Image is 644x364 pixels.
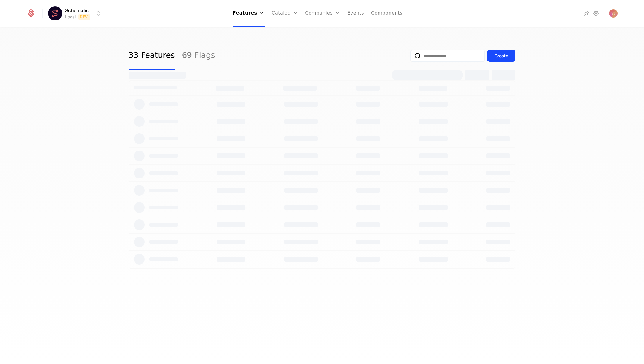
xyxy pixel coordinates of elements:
[487,50,515,62] button: Create
[583,10,590,17] a: Integrations
[609,9,618,18] button: Open user button
[182,42,215,70] a: 69 Flags
[609,9,618,18] img: Vlad Len
[495,53,508,59] div: Create
[50,7,102,20] button: Select environment
[78,14,90,20] span: Dev
[593,10,600,17] a: Settings
[48,6,62,20] img: Schematic
[65,7,89,14] span: Schematic
[129,42,175,70] a: 33 Features
[65,14,76,20] div: Local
